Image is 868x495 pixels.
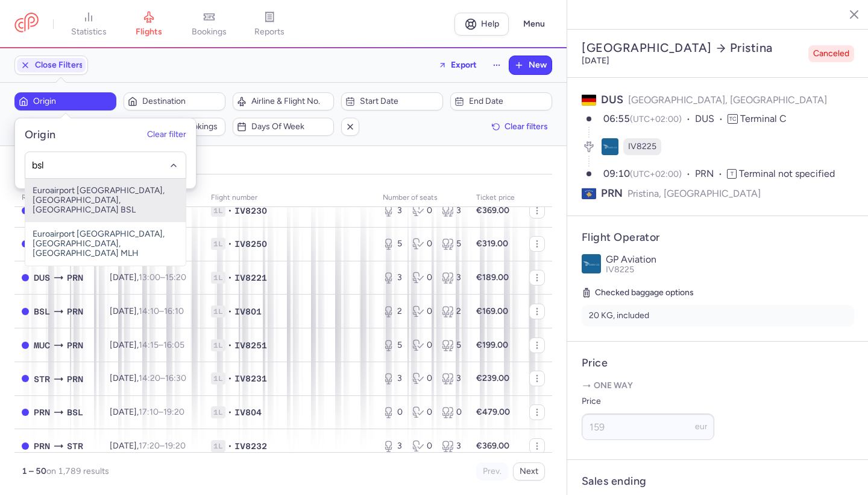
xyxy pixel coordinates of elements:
span: Euroairport Swiss, Bâle, Switzerland [67,406,83,419]
span: – [139,306,184,316]
span: 1L [211,205,225,217]
div: 3 [442,372,462,385]
time: [DATE] [582,56,609,66]
span: • [228,339,232,351]
h2: [GEOGRAPHIC_DATA] Pristina [582,40,804,56]
div: 0 [412,205,432,217]
span: TC [728,114,738,124]
th: Flight number [204,189,376,207]
span: eur [695,421,708,432]
div: 3 [383,440,403,452]
span: [GEOGRAPHIC_DATA], [GEOGRAPHIC_DATA] [628,94,827,106]
span: reports [254,27,285,37]
span: Canceled [813,48,849,60]
button: Clear filter [147,130,186,139]
strong: €369.00 [476,205,509,216]
div: 0 [412,406,432,418]
button: Origin [14,92,116,110]
button: Days of week [233,118,335,136]
span: (UTC+02:00) [630,169,682,179]
time: 14:15 [139,340,159,350]
th: route [14,189,102,207]
span: – [139,441,186,451]
span: [DATE], [110,306,184,316]
div: 3 [383,372,403,385]
figure: IV airline logo [602,138,618,155]
span: Stuttgart Echterdingen, Stuttgart, Germany [34,372,50,386]
span: PRN [67,271,83,284]
span: Stuttgart Echterdingen, Stuttgart, Germany [67,439,83,453]
div: 3 [383,272,403,284]
span: IV8230 [234,205,267,217]
button: Start date [341,92,443,110]
span: CLOSED [22,207,29,214]
span: PRN [695,167,727,181]
span: IV8251 [234,339,267,351]
button: Prev. [476,462,508,481]
span: • [228,406,232,418]
span: IV8231 [234,372,267,385]
strong: 1 – 50 [22,466,46,476]
span: • [228,372,232,385]
button: Close Filters [15,56,87,74]
span: DUS [601,93,623,106]
span: CLOSED [22,375,29,382]
time: 19:20 [165,441,186,451]
div: 0 [412,305,432,318]
span: • [228,272,232,284]
span: flights [136,27,162,37]
span: IV8250 [234,238,267,250]
span: • [228,205,232,217]
span: 1L [211,440,225,452]
th: Ticket price [469,189,522,207]
span: IV8225 [628,141,656,153]
span: CLOSED [22,240,29,247]
time: 09:10 [603,168,630,179]
div: 0 [442,406,462,418]
a: statistics [58,11,119,37]
span: 1L [211,372,225,385]
h4: Price [582,356,854,370]
span: PRN [601,186,623,201]
span: [DATE], [110,441,186,451]
div: 0 [412,372,432,385]
a: CitizenPlane red outlined logo [14,13,39,35]
p: GP Aviation [606,254,854,265]
time: 17:20 [139,441,160,451]
div: 3 [383,205,403,217]
div: 3 [442,440,462,452]
time: 16:30 [165,373,186,383]
span: Help [481,19,499,28]
span: – [139,407,184,417]
span: – [139,272,186,283]
span: CLOSED [22,409,29,416]
span: Terminal C [740,113,787,124]
span: Franz Josef Strauss, Munich, Germany [34,339,50,352]
span: CLOSED [22,274,29,281]
span: T [727,169,737,179]
strong: €189.00 [476,272,509,283]
span: Euroairport [GEOGRAPHIC_DATA], [GEOGRAPHIC_DATA], [GEOGRAPHIC_DATA] BSL [25,179,186,222]
span: Euroairport Swiss, Bâle, Switzerland [34,305,50,318]
span: Export [451,60,477,69]
span: bookings [192,27,227,37]
span: 1L [211,238,225,250]
span: CLOSED [22,442,29,450]
strong: €369.00 [476,441,509,451]
strong: €319.00 [476,238,508,249]
span: IV8232 [234,440,267,452]
p: One way [582,380,854,392]
span: on 1,789 results [46,466,109,476]
div: 0 [412,238,432,250]
label: Price [582,394,714,409]
span: [DATE], [110,340,184,350]
span: Terminal not specified [739,168,835,179]
span: Euroairport [GEOGRAPHIC_DATA], [GEOGRAPHIC_DATA], [GEOGRAPHIC_DATA] MLH [25,222,186,266]
a: Help [454,13,509,36]
span: Destination [142,97,221,106]
h4: Flight Operator [582,231,854,244]
span: PRN [67,372,83,386]
h5: Checked baggage options [582,286,854,300]
span: Origin [33,97,112,106]
span: 1L [211,272,225,284]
